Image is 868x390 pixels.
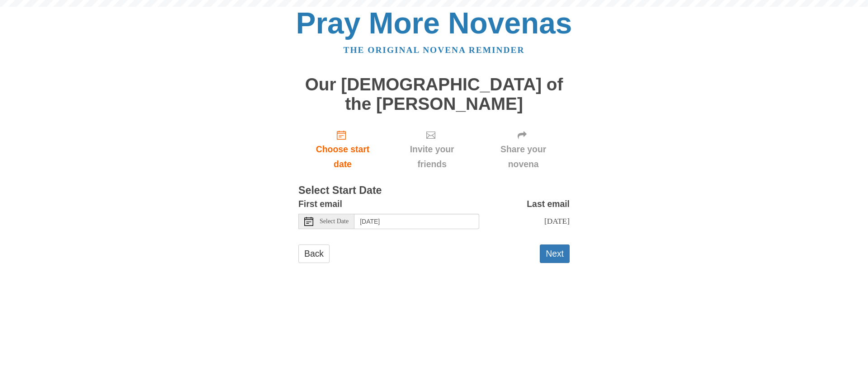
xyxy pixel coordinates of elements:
a: Pray More Novenas [296,6,572,40]
span: Select Date [320,218,349,225]
h1: Our [DEMOGRAPHIC_DATA] of the [PERSON_NAME] [298,75,570,113]
span: Choose start date [307,142,378,172]
a: Choose start date [298,122,387,176]
div: Click "Next" to confirm your start date first. [387,122,477,176]
a: The original novena reminder [344,45,525,55]
button: Next [540,244,570,263]
h3: Select Start Date [298,185,570,197]
a: Back [298,244,330,263]
span: Invite your friends [396,142,468,172]
label: First email [298,197,342,211]
div: Click "Next" to confirm your start date first. [477,122,570,176]
span: [DATE] [544,216,570,226]
label: Last email [527,197,570,211]
span: Share your novena [486,142,561,172]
